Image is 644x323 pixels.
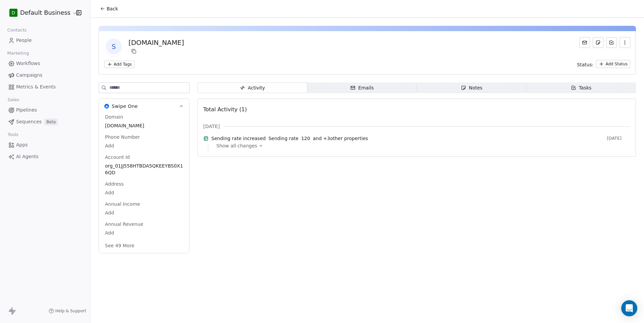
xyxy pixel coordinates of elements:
span: Metrics & Events [16,83,56,90]
a: SequencesBeta [5,116,85,127]
span: Address [104,181,125,187]
span: Add [105,142,183,149]
button: Back [96,3,122,15]
span: Show all changes [216,142,257,149]
span: Sending rate [268,135,299,142]
div: [DOMAIN_NAME] [128,38,184,47]
span: [DATE] [607,136,630,141]
a: Show all changes [216,142,626,149]
span: Help & Support [55,308,86,314]
span: Sending rate increased [211,135,266,142]
span: 120 [301,135,310,142]
span: and + 3 other properties [313,135,368,142]
span: Contacts [4,25,30,35]
div: Notes [461,84,482,91]
span: Back [107,5,118,12]
a: Pipelines [5,105,85,116]
span: Apps [16,141,28,148]
div: Tasks [571,84,592,91]
img: Swipe One [104,104,109,109]
a: AI Agents [5,151,85,162]
span: Phone Number [104,134,141,140]
span: Beta [44,119,58,125]
span: s [106,39,122,55]
span: [DATE] [203,123,220,130]
span: Swipe One [112,103,138,110]
span: org_01JJ558HTBDA5QKEEYBS0X16QD [105,163,183,176]
span: Workflows [16,60,40,67]
div: Swipe OneSwipe One [99,114,189,253]
span: Total Activity (1) [203,106,247,113]
span: Pipelines [16,107,37,114]
span: Default Business [20,8,70,17]
span: Account Id [104,154,131,160]
span: Domain [104,114,124,120]
a: Apps [5,139,85,150]
span: D [12,9,15,16]
span: Status: [577,61,593,68]
div: Emails [350,84,374,91]
a: Campaigns [5,70,85,81]
button: DDefault Business [8,7,71,18]
span: Add [105,189,183,196]
a: People [5,35,85,46]
span: AI Agents [16,153,39,160]
button: Add Tags [104,61,135,68]
span: [DOMAIN_NAME] [105,122,183,129]
span: Add [105,209,183,216]
a: Help & Support [49,308,86,314]
button: Swipe OneSwipe One [99,99,189,114]
button: Add Status [596,60,630,68]
span: Tools [5,130,21,140]
span: Add [105,230,183,236]
button: See 49 More [101,240,139,252]
span: Annual Revenue [104,221,145,228]
span: People [16,37,32,44]
a: Metrics & Events [5,81,85,92]
span: Marketing [4,48,32,58]
a: Workflows [5,58,85,69]
div: Open Intercom Messenger [621,300,637,316]
span: Sales [5,95,22,105]
span: Campaigns [16,72,42,79]
span: Sequences [16,118,42,125]
span: Annual Income [104,201,142,207]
